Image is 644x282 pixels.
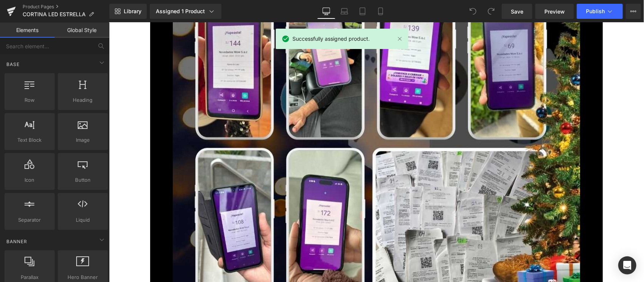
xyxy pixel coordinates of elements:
span: Successfully assigned product. [292,35,370,43]
span: Button [60,176,106,184]
a: Desktop [317,4,335,19]
div: Open Intercom Messenger [618,256,636,274]
span: Banner [6,238,28,245]
span: Image [60,136,106,144]
span: Liquid [60,216,106,224]
span: CORTINA LED ESTRELLA [23,11,86,17]
span: Library [124,8,141,15]
button: Undo [466,4,481,19]
button: Redo [484,4,499,19]
span: Row [7,96,52,104]
span: Parallax [7,273,52,281]
a: Product Pages [23,4,109,10]
span: Publish [586,8,605,14]
span: Text Block [7,136,52,144]
a: Global Style [55,23,109,38]
span: Base [6,61,20,68]
button: More [626,4,641,19]
div: Assigned 1 Product [156,8,215,15]
span: Icon [7,176,52,184]
a: Preview [535,4,574,19]
span: Hero Banner [60,273,106,281]
a: Mobile [372,4,390,19]
span: Save [511,8,523,15]
a: New Library [109,4,147,19]
a: Tablet [354,4,372,19]
button: Publish [577,4,623,19]
a: Laptop [335,4,354,19]
span: Separator [7,216,52,224]
span: Preview [544,8,565,15]
span: Heading [60,96,106,104]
